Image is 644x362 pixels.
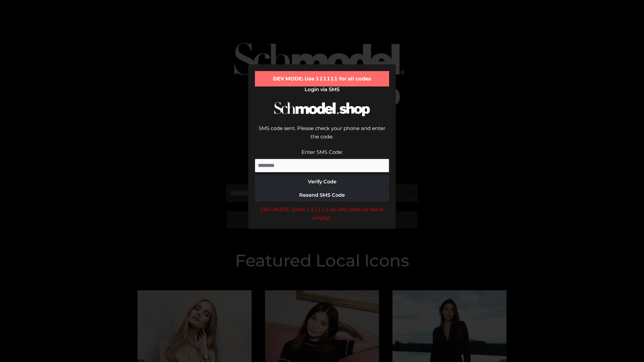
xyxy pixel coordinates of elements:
[255,71,389,86] div: DEV MODE: Use 111111 for all codes
[255,124,389,148] div: SMS code sent. Please check your phone and enter the code.
[272,96,372,122] img: Schmodel Logo
[255,205,389,222] div: DEV MODE: Enter 111111 as SMS code (or leave empty).
[255,188,389,202] button: Resend SMS Code
[255,175,389,188] button: Verify Code
[302,149,343,155] label: Enter SMS Code:
[255,86,389,93] h2: Login via SMS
